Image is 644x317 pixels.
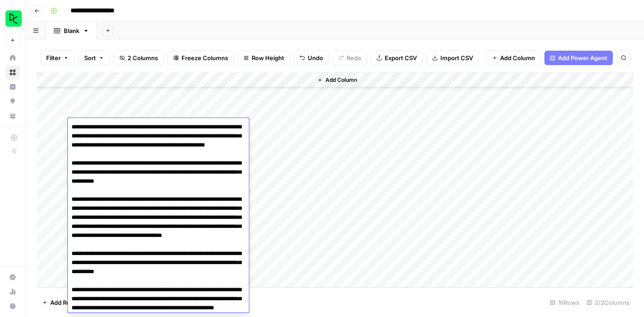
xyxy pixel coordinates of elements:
[294,51,329,65] button: Undo
[37,295,81,310] button: Add Row
[252,53,284,62] span: Row Height
[347,53,361,62] span: Redo
[5,51,20,65] a: Home
[546,295,583,310] div: 16 Rows
[40,51,75,65] button: Filter
[5,10,22,27] img: DataCamp Logo
[5,94,20,109] a: Opportunities
[5,7,20,30] button: Workspace: DataCamp
[50,298,75,307] span: Add Row
[385,53,417,62] span: Export CSV
[486,51,541,65] button: Add Column
[5,80,20,94] a: Insights
[128,53,158,62] span: 2 Columns
[5,65,20,80] a: Browse
[181,53,228,62] span: Freeze Columns
[440,53,473,62] span: Import CSV
[325,76,357,84] span: Add Column
[544,51,613,65] button: Add Power Agent
[5,109,20,123] a: Your Data
[64,26,79,35] div: Blank
[238,51,290,65] button: Row Height
[371,51,423,65] button: Export CSV
[46,22,97,40] a: Blank
[500,53,535,62] span: Add Column
[84,53,96,62] span: Sort
[46,53,61,62] span: Filter
[308,53,323,62] span: Undo
[583,295,633,310] div: 2/2 Columns
[558,53,607,62] span: Add Power Agent
[78,51,110,65] button: Sort
[114,51,164,65] button: 2 Columns
[167,51,234,65] button: Freeze Columns
[5,270,20,284] a: Settings
[314,74,361,86] button: Add Column
[5,284,20,299] a: Usage
[426,51,479,65] button: Import CSV
[333,51,367,65] button: Redo
[5,299,20,313] button: Help + Support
